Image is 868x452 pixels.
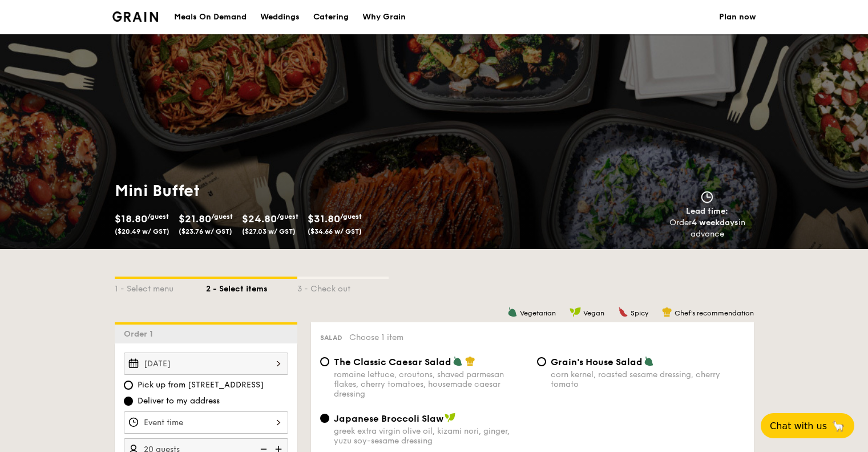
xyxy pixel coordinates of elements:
span: Chat with us [770,421,827,431]
strong: 4 weekdays [692,218,738,227]
span: Vegan [583,309,604,317]
span: ($34.66 w/ GST) [308,227,362,235]
img: icon-chef-hat.a58ddaea.svg [662,307,672,317]
div: 1 - Select menu [115,279,206,295]
span: ($20.49 w/ GST) [115,227,169,235]
div: romaine lettuce, croutons, shaved parmesan flakes, cherry tomatoes, housemade caesar dressing [334,370,528,399]
span: Order 1 [124,329,158,339]
div: greek extra virgin olive oil, kizami nori, ginger, yuzu soy-sesame dressing [334,426,528,446]
span: 🦙 [831,419,845,433]
img: icon-vegan.f8ff3823.svg [445,413,456,423]
img: icon-clock.2db775ea.svg [699,191,716,203]
span: Pick up from [STREET_ADDRESS] [138,379,264,391]
span: Chef's recommendation [675,309,754,317]
span: $21.80 [179,213,211,225]
input: Event date [124,353,288,375]
input: Japanese Broccoli Slawgreek extra virgin olive oil, kizami nori, ginger, yuzu soy-sesame dressing [320,414,329,423]
div: 3 - Check out [297,279,389,295]
span: /guest [340,213,362,221]
span: Salad [320,334,342,342]
img: icon-vegetarian.fe4039eb.svg [507,307,518,317]
span: $24.80 [242,213,277,225]
a: Logotype [112,11,159,22]
input: Pick up from [STREET_ADDRESS] [124,381,133,390]
span: Grain's House Salad [551,357,643,367]
span: ($23.76 w/ GST) [179,227,232,235]
img: icon-vegan.f8ff3823.svg [570,307,581,317]
span: $18.80 [115,213,147,225]
input: Deliver to my address [124,397,133,406]
span: Choose 1 item [349,333,403,342]
span: Lead time: [686,206,728,216]
input: Event time [124,411,288,434]
img: icon-vegetarian.fe4039eb.svg [453,356,463,366]
img: Grain [112,11,159,22]
div: 2 - Select items [206,279,297,295]
h1: Mini Buffet [115,181,430,201]
button: Chat with us🦙 [761,413,854,438]
span: ($27.03 w/ GST) [242,227,296,235]
span: /guest [211,213,233,221]
div: Order in advance [656,217,758,240]
img: icon-chef-hat.a58ddaea.svg [465,356,475,366]
img: icon-vegetarian.fe4039eb.svg [644,356,654,366]
span: Spicy [631,309,648,317]
span: The Classic Caesar Salad [334,357,451,367]
span: Deliver to my address [138,395,220,407]
div: corn kernel, roasted sesame dressing, cherry tomato [551,370,745,389]
input: Grain's House Saladcorn kernel, roasted sesame dressing, cherry tomato [537,357,546,366]
img: icon-spicy.37a8142b.svg [618,307,628,317]
span: /guest [277,213,298,221]
span: $31.80 [308,213,340,225]
input: The Classic Caesar Saladromaine lettuce, croutons, shaved parmesan flakes, cherry tomatoes, house... [320,357,329,366]
span: /guest [147,213,169,221]
span: Japanese Broccoli Slaw [334,413,443,424]
span: Vegetarian [520,309,556,317]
